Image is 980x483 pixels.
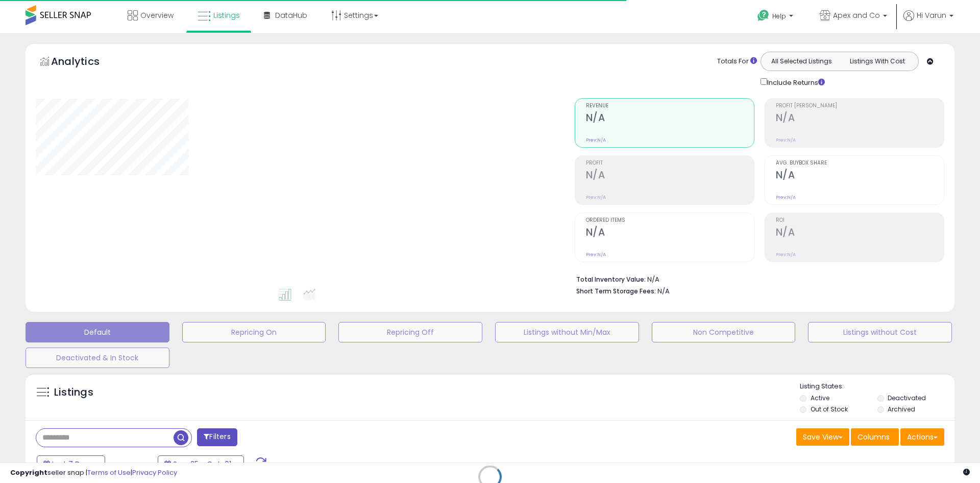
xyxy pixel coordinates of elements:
[776,160,944,166] span: Avg. Buybox Share
[808,322,952,342] button: Listings without Cost
[903,10,953,33] a: Hi Varun
[652,322,796,342] button: Non Competitive
[586,160,754,166] span: Profit
[586,226,754,240] h2: N/A
[776,103,944,109] span: Profit [PERSON_NAME]
[586,112,754,126] h2: N/A
[576,272,937,285] li: N/A
[51,54,119,71] h5: Analytics
[182,322,326,342] button: Repricing On
[10,468,47,477] strong: Copyright
[586,169,754,183] h2: N/A
[839,55,915,68] button: Listings With Cost
[749,2,803,33] a: Help
[657,286,670,296] span: N/A
[776,226,944,240] h2: N/A
[586,194,606,200] small: Prev: N/A
[576,287,656,295] b: Short Term Storage Fees:
[26,348,169,368] button: Deactivated & In Stock
[776,169,944,183] h2: N/A
[586,218,754,223] span: Ordered Items
[586,103,754,109] span: Revenue
[275,10,307,20] span: DataHub
[776,112,944,126] h2: N/A
[776,251,796,258] small: Prev: N/A
[753,76,837,88] div: Include Returns
[140,10,174,20] span: Overview
[586,251,606,258] small: Prev: N/A
[576,275,646,284] b: Total Inventory Value:
[26,322,169,342] button: Default
[213,10,240,20] span: Listings
[776,194,796,200] small: Prev: N/A
[10,468,177,478] div: seller snap | |
[772,12,786,20] span: Help
[833,10,880,20] span: Apex and Co
[917,10,946,20] span: Hi Varun
[717,57,757,66] div: Totals For
[776,137,796,143] small: Prev: N/A
[757,9,770,22] i: Get Help
[586,137,606,143] small: Prev: N/A
[338,322,482,342] button: Repricing Off
[495,322,639,342] button: Listings without Min/Max
[776,218,944,223] span: ROI
[764,55,840,68] button: All Selected Listings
